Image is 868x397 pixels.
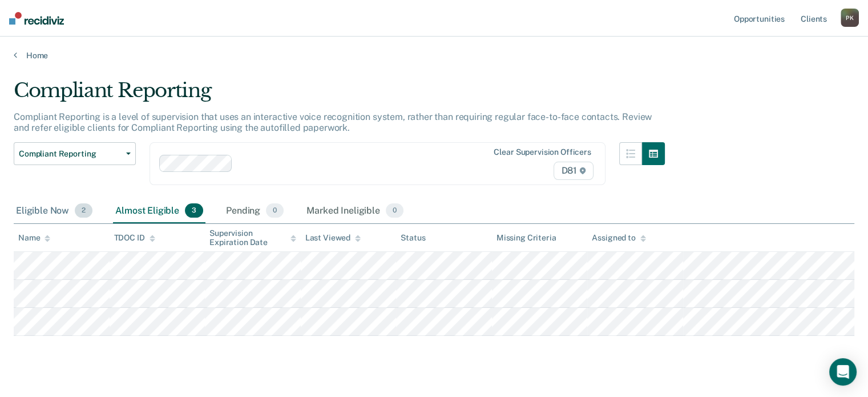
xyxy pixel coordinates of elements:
div: Almost Eligible3 [113,199,205,224]
div: TDOC ID [114,233,155,243]
span: Compliant Reporting [19,149,122,159]
div: Supervision Expiration Date [209,228,296,248]
div: Assigned to [592,233,645,243]
span: 0 [386,203,403,218]
div: Status [401,233,425,243]
p: Compliant Reporting is a level of supervision that uses an interactive voice recognition system, ... [14,111,652,133]
span: 0 [266,203,284,218]
span: 3 [185,203,203,218]
span: 2 [75,203,92,218]
div: Eligible Now2 [14,199,95,224]
button: Compliant Reporting [14,142,136,165]
button: PK [841,9,859,27]
div: Compliant Reporting [14,79,665,111]
img: Recidiviz [9,12,64,25]
div: Marked Ineligible0 [304,199,406,224]
div: Missing Criteria [496,233,556,243]
div: Name [18,233,50,243]
div: Clear supervision officers [494,147,591,157]
a: Home [14,50,854,61]
div: Last Viewed [305,233,361,243]
div: P K [841,9,859,27]
div: Open Intercom Messenger [829,358,857,386]
span: D81 [554,162,593,180]
div: Pending0 [224,199,286,224]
